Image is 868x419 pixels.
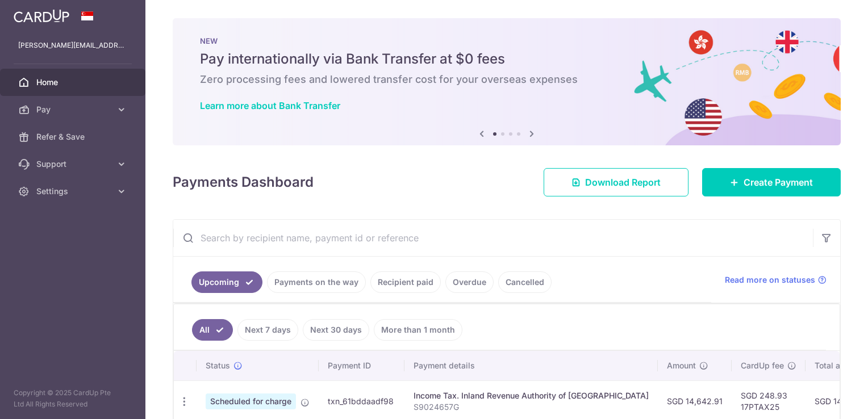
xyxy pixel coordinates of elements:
th: Payment ID [319,351,404,380]
span: Scheduled for charge [206,393,296,409]
p: NEW [200,36,813,45]
a: Recipient paid [370,271,441,293]
span: Pay [36,104,111,115]
span: Home [36,77,111,88]
h4: Payments Dashboard [173,172,314,192]
img: CardUp [14,9,69,23]
a: Read more on statuses [725,274,827,286]
a: Learn more about Bank Transfer [200,100,340,111]
span: Create Payment [744,175,813,189]
span: Total amt. [815,360,852,371]
a: Overdue [445,271,494,293]
span: Amount [667,360,696,371]
a: Download Report [544,168,688,196]
th: Payment details [404,351,658,380]
span: Refer & Save [36,131,111,143]
h5: Pay internationally via Bank Transfer at $0 fees [200,50,813,68]
a: All [192,319,233,341]
a: More than 1 month [374,319,462,341]
div: Income Tax. Inland Revenue Authority of [GEOGRAPHIC_DATA] [414,390,649,401]
span: Status [206,360,230,371]
span: Settings [36,186,111,197]
a: Cancelled [498,271,552,293]
span: CardUp fee [741,360,784,371]
span: Support [36,158,111,170]
span: Read more on statuses [725,274,815,286]
h6: Zero processing fees and lowered transfer cost for your overseas expenses [200,73,813,86]
a: Create Payment [702,168,841,196]
p: [PERSON_NAME][EMAIL_ADDRESS][DOMAIN_NAME] [18,40,127,51]
a: Upcoming [191,271,262,293]
a: Payments on the way [267,271,366,293]
p: S9024657G [414,401,649,413]
span: Download Report [585,175,661,189]
img: Bank transfer banner [173,18,841,145]
a: Next 7 days [237,319,298,341]
a: Next 30 days [303,319,369,341]
input: Search by recipient name, payment id or reference [173,220,813,256]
